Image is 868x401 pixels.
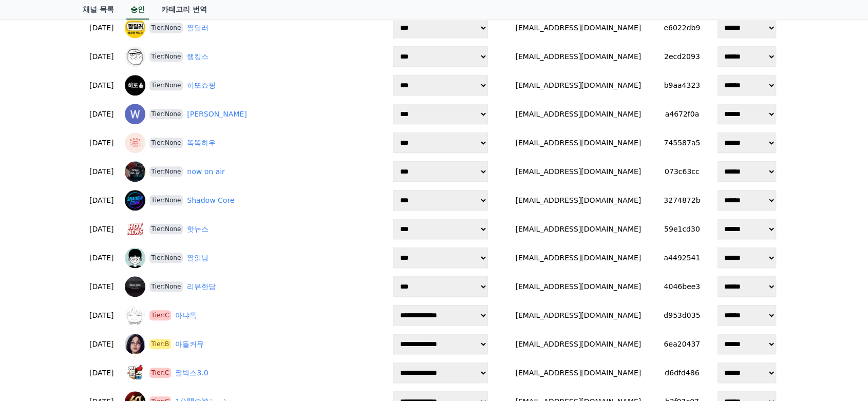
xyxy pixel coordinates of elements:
a: Home [3,326,68,351]
span: Tier:None [149,138,183,148]
td: b9aa4323 [656,71,708,100]
p: [DATE] [87,51,117,62]
p: [DATE] [87,195,117,206]
span: Messages [85,341,116,350]
img: now on air [125,161,145,182]
td: [EMAIL_ADDRESS][DOMAIN_NAME] [500,243,656,272]
td: a4672f0a [656,100,708,128]
td: [EMAIL_ADDRESS][DOMAIN_NAME] [500,128,656,157]
a: 리뷰한담 [187,281,216,292]
td: e6022db9 [656,13,708,42]
img: Shadow Core [125,190,145,211]
td: 3274872b [656,186,708,215]
td: [EMAIL_ADDRESS][DOMAIN_NAME] [500,42,656,71]
td: [EMAIL_ADDRESS][DOMAIN_NAME] [500,301,656,330]
p: [DATE] [87,109,117,120]
a: 핫뉴스 [187,224,209,235]
td: [EMAIL_ADDRESS][DOMAIN_NAME] [500,272,656,301]
a: 짤박스3.0 [175,368,208,378]
img: 짤읽남 [125,247,145,268]
img: 핫뉴스 [125,219,145,239]
span: Tier:B [149,339,172,349]
td: d953d035 [656,301,708,330]
p: [DATE] [87,281,117,292]
img: 히또쇼핑 [125,75,145,96]
td: [EMAIL_ADDRESS][DOMAIN_NAME] [500,157,656,186]
a: 짤딜러 [187,23,209,33]
span: Tier:C [149,310,172,320]
img: 똑똑하우 [125,132,145,153]
a: 히또쇼핑 [187,80,216,91]
span: Tier:None [149,109,183,119]
a: 아냐톡 [175,310,197,321]
img: 랭킹스 [125,46,145,67]
td: [EMAIL_ADDRESS][DOMAIN_NAME] [500,13,656,42]
span: Tier:None [149,23,183,33]
img: 짤딜러 [125,17,145,38]
img: Wateno Miteshi [125,104,145,124]
td: [EMAIL_ADDRESS][DOMAIN_NAME] [500,71,656,100]
p: [DATE] [87,138,117,148]
td: [EMAIL_ADDRESS][DOMAIN_NAME] [500,215,656,243]
a: Messages [68,326,133,351]
span: Tier:None [149,51,183,62]
span: Tier:None [149,195,183,205]
p: [DATE] [87,368,117,378]
p: [DATE] [87,339,117,350]
p: [DATE] [87,253,117,263]
span: Tier:None [149,166,183,177]
p: [DATE] [87,166,117,177]
a: 똑똑하우 [187,138,216,148]
td: [EMAIL_ADDRESS][DOMAIN_NAME] [500,100,656,128]
span: Settings [152,341,177,349]
a: Shadow Core [187,195,234,206]
td: 6ea20437 [656,330,708,358]
td: a4492541 [656,243,708,272]
td: 745587a5 [656,128,708,157]
td: 4046bee3 [656,272,708,301]
a: now on air [187,166,224,177]
td: 2ecd2093 [656,42,708,71]
span: Tier:None [149,80,183,90]
img: 리뷰한담 [125,276,145,297]
p: [DATE] [87,310,117,321]
img: 아돌커뮤 [125,334,145,354]
td: d6dfd486 [656,358,708,387]
a: [PERSON_NAME] [187,109,247,120]
p: [DATE] [87,224,117,235]
a: Settings [133,326,197,351]
td: [EMAIL_ADDRESS][DOMAIN_NAME] [500,186,656,215]
img: 짤박스3.0 [125,362,145,383]
a: 랭킹스 [187,51,209,62]
span: Tier:None [149,281,183,292]
span: Tier:None [149,253,183,263]
td: 59e1cd30 [656,215,708,243]
p: [DATE] [87,23,117,33]
span: Tier:None [149,224,183,234]
img: 아냐톡 [125,305,145,326]
p: [DATE] [87,80,117,91]
td: [EMAIL_ADDRESS][DOMAIN_NAME] [500,330,656,358]
span: Tier:C [149,368,172,378]
span: Home [26,341,44,349]
a: 짤읽남 [187,253,209,263]
td: [EMAIL_ADDRESS][DOMAIN_NAME] [500,358,656,387]
a: 아돌커뮤 [175,339,204,350]
td: 073c63cc [656,157,708,186]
